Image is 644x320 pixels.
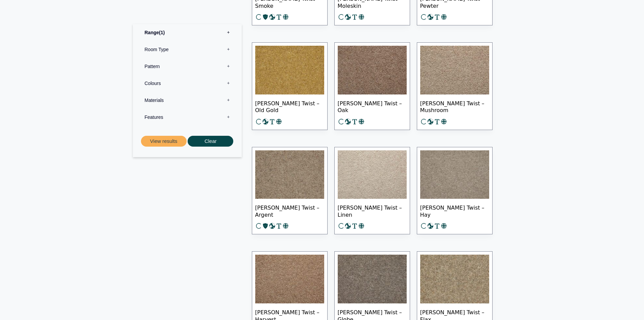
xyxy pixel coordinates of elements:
img: Tomkinson Twist - Mushroom [420,46,489,94]
a: [PERSON_NAME] Twist – Linen [334,147,410,235]
span: [PERSON_NAME] Twist – Linen [338,199,407,222]
img: Tomkinson Twist - Linen [338,150,407,199]
a: [PERSON_NAME] Twist – Old Gold [252,42,328,130]
label: Pattern [138,58,237,74]
a: [PERSON_NAME] Twist – Mushroom [417,42,493,130]
span: [PERSON_NAME] Twist – Oak [338,94,407,118]
span: [PERSON_NAME] Twist – Old Gold [255,94,324,118]
span: 1 [159,29,165,35]
label: Range [138,24,237,41]
img: Tomkinson Twist - Flax [420,255,489,303]
button: Clear [188,135,233,147]
span: [PERSON_NAME] Twist – Hay [420,199,489,222]
img: Tomkinson Twist - Globe [338,255,407,303]
img: Tomkinson Twist - Harvest [255,255,324,303]
span: [PERSON_NAME] Twist – Argent [255,199,324,222]
label: Room Type [138,41,237,58]
label: Features [138,108,237,125]
button: View results [141,135,187,147]
a: [PERSON_NAME] Twist – Oak [334,42,410,130]
a: [PERSON_NAME] Twist – Hay [417,147,493,235]
img: Tomkinson Twist - Old Gold [255,46,324,94]
img: Tomkinson Twist - Oak [338,46,407,94]
label: Materials [138,91,237,108]
a: [PERSON_NAME] Twist – Argent [252,147,328,235]
label: Colours [138,74,237,91]
img: Tomkinson Twist - Hay [420,150,489,199]
span: [PERSON_NAME] Twist – Mushroom [420,94,489,118]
